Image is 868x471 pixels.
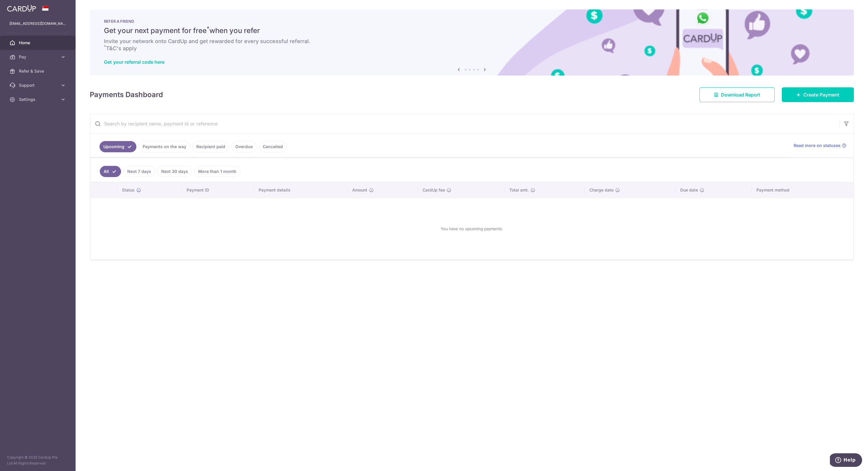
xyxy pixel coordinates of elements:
th: Payment ID [182,182,254,198]
span: Pay [19,54,58,60]
a: Next 7 days [123,166,155,177]
span: Total amt. [509,187,529,193]
a: Recipient paid [192,141,229,152]
a: All [100,166,121,177]
span: Support [19,82,58,88]
h6: Invite your network onto CardUp and get rewarded for every successful referral. T&C's apply [104,38,840,52]
a: Create Payment [782,87,854,102]
span: Due date [680,187,698,193]
span: Charge date [589,187,614,193]
span: Settings [19,97,58,102]
img: RAF banner [90,9,854,76]
th: Payment method [752,182,853,198]
a: Cancelled [259,141,287,152]
span: Amount [352,187,367,193]
span: Download Report [721,91,760,98]
span: Create Payment [803,91,839,98]
img: CardUp [7,5,36,12]
a: Download Report [699,87,775,102]
p: REFER A FRIEND [104,19,840,24]
a: Upcoming [99,141,136,152]
a: Payments on the way [139,141,190,152]
div: You have no upcoming payments. [97,203,846,255]
span: Home [19,40,58,46]
th: Payment details [254,182,347,198]
p: [EMAIL_ADDRESS][DOMAIN_NAME] [9,21,66,27]
a: Read more on statuses [794,143,846,148]
span: CardUp fee [422,187,445,193]
iframe: Opens a widget where you can find more information [830,453,862,468]
a: More than 1 month [194,166,240,177]
a: Get your referral code here [104,59,164,65]
span: Refer & Save [19,68,58,74]
h4: Payments Dashboard [90,89,163,100]
a: Overdue [231,141,257,152]
input: Search by recipient name, payment id or reference [90,114,839,133]
a: Next 30 days [157,166,192,177]
span: Status [122,187,135,193]
span: Read more on statuses [794,143,841,148]
h5: Get your next payment for free when you refer [104,26,840,35]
